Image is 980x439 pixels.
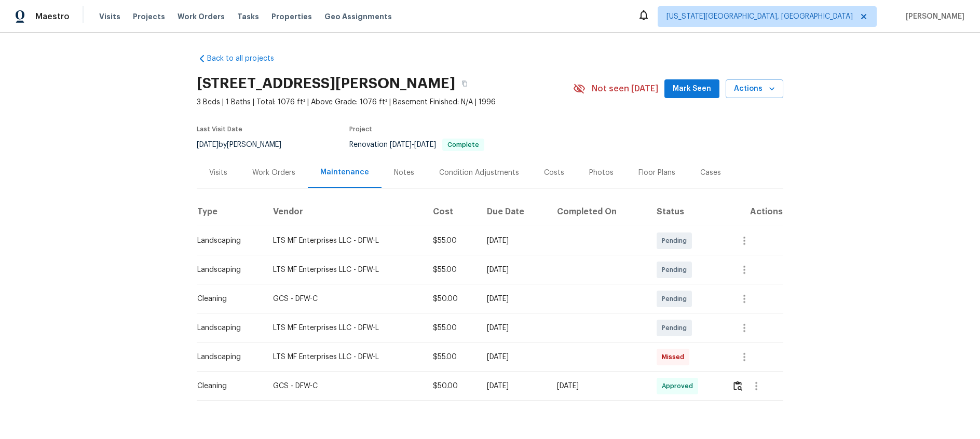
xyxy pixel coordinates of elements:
div: [DATE] [487,352,540,362]
span: Maestro [35,11,70,22]
div: LTS MF Enterprises LLC - DFW-L [273,323,416,333]
div: Cases [700,168,721,178]
span: Renovation [349,141,484,148]
span: Pending [662,236,691,246]
div: $55.00 [433,352,470,362]
div: [DATE] [487,236,540,246]
div: Cleaning [197,294,256,304]
div: $50.00 [433,294,470,304]
span: Not seen [DATE] [592,84,658,94]
span: - [390,141,436,148]
th: Vendor [265,197,424,226]
div: Landscaping [197,352,256,362]
span: Projects [133,11,165,22]
span: [PERSON_NAME] [902,11,964,22]
div: by [PERSON_NAME] [197,139,294,151]
div: LTS MF Enterprises LLC - DFW-L [273,265,416,275]
div: Landscaping [197,236,256,246]
div: [DATE] [487,381,540,391]
div: [DATE] [487,294,540,304]
span: [DATE] [390,141,412,148]
button: Copy Address [455,74,474,93]
span: Geo Assignments [324,11,392,22]
span: Properties [271,11,312,22]
div: $50.00 [433,381,470,391]
button: Actions [726,79,783,99]
div: Work Orders [252,168,295,178]
span: Missed [662,352,688,362]
span: Pending [662,323,691,333]
div: Landscaping [197,265,256,275]
div: GCS - DFW-C [273,381,416,391]
th: Status [648,197,724,226]
button: Mark Seen [664,79,719,99]
span: Actions [734,83,775,95]
h2: [STREET_ADDRESS][PERSON_NAME] [197,78,455,89]
div: LTS MF Enterprises LLC - DFW-L [273,352,416,362]
span: Visits [99,11,120,22]
span: Approved [662,381,697,391]
div: Landscaping [197,323,256,333]
th: Due Date [479,197,549,226]
div: Costs [544,168,564,178]
span: Pending [662,294,691,304]
span: Mark Seen [673,83,711,95]
span: [US_STATE][GEOGRAPHIC_DATA], [GEOGRAPHIC_DATA] [666,11,853,22]
div: [DATE] [487,265,540,275]
div: Notes [394,168,414,178]
th: Completed On [549,197,648,226]
div: [DATE] [487,323,540,333]
span: Last Visit Date [197,126,242,132]
div: Photos [589,168,614,178]
span: Work Orders [178,11,225,22]
div: $55.00 [433,265,470,275]
div: LTS MF Enterprises LLC - DFW-L [273,236,416,246]
th: Type [197,197,265,226]
img: Review Icon [733,381,742,391]
span: [DATE] [197,141,219,148]
span: Project [349,126,372,132]
div: Floor Plans [638,168,675,178]
span: Pending [662,265,691,275]
div: [DATE] [557,381,639,391]
div: Maintenance [320,167,369,177]
div: $55.00 [433,236,470,246]
div: Visits [209,168,227,178]
a: Back to all projects [197,53,296,64]
button: Review Icon [732,374,744,399]
span: Complete [443,142,483,148]
th: Actions [724,197,783,226]
span: 3 Beds | 1 Baths | Total: 1076 ft² | Above Grade: 1076 ft² | Basement Finished: N/A | 1996 [197,97,573,107]
span: [DATE] [414,141,436,148]
div: Condition Adjustments [439,168,519,178]
div: Cleaning [197,381,256,391]
th: Cost [425,197,479,226]
div: GCS - DFW-C [273,294,416,304]
span: Tasks [237,13,259,20]
div: $55.00 [433,323,470,333]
